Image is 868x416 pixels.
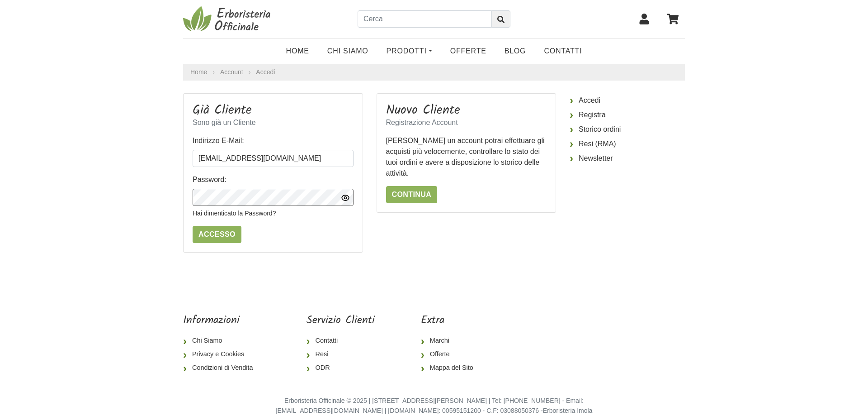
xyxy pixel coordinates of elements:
[527,314,685,346] iframe: fb:page Facebook Social Plugin
[193,135,244,146] label: Indirizzo E-Mail:
[190,67,207,77] a: Home
[193,210,276,217] a: Hai dimenticato la Password?
[183,348,260,361] a: Privacy e Cookies
[277,42,318,60] a: Home
[570,122,685,137] a: Storico ordini
[386,103,547,118] h3: Nuovo Cliente
[183,361,260,375] a: Condizioni di Vendita
[421,361,481,375] a: Mappa del Sito
[193,103,354,118] h3: Già Cliente
[535,42,591,60] a: Contatti
[441,42,495,60] a: OFFERTE
[421,348,481,361] a: Offerte
[183,64,685,81] nav: breadcrumb
[386,186,438,203] a: Continua
[193,117,354,128] p: Sono già un Cliente
[183,334,260,348] a: Chi Siamo
[183,314,260,327] h5: Informazioni
[377,42,441,60] a: Prodotti
[570,93,685,108] a: Accedi
[307,361,375,375] a: ODR
[183,5,274,33] img: Erboristeria Officinale
[543,407,593,414] a: Erboristeria Imola
[307,314,375,327] h5: Servizio Clienti
[421,314,481,327] h5: Extra
[307,334,375,348] a: Contatti
[358,10,492,28] input: Cerca
[193,150,354,167] input: Indirizzo E-Mail:
[318,42,377,60] a: Chi Siamo
[495,42,535,60] a: Blog
[570,108,685,122] a: Registra
[570,151,685,166] a: Newsletter
[220,67,243,77] a: Account
[386,135,547,179] p: [PERSON_NAME] un account potrai effettuare gli acquisti più velocemente, controllare lo stato dei...
[193,174,226,185] label: Password:
[256,68,275,76] a: Accedi
[570,137,685,151] a: Resi (RMA)
[276,397,593,414] small: Erboristeria Officinale © 2025 | [STREET_ADDRESS][PERSON_NAME] | Tel: [PHONE_NUMBER] - Email: [EM...
[193,226,241,243] input: Accesso
[386,117,547,128] p: Registrazione Account
[421,334,481,348] a: Marchi
[307,348,375,361] a: Resi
